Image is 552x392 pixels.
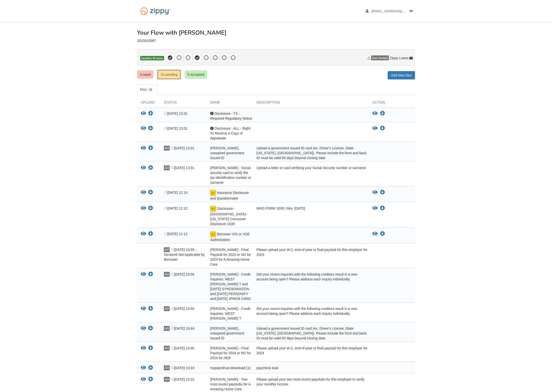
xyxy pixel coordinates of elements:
[210,191,249,200] span: Insurance Disclosure and Questionnaire
[141,377,146,382] button: View April Rivera - Two most recent paystubs for A Amazing Home Care
[210,272,251,301] span: [PERSON_NAME] - Credit Inquiries. WEST [PERSON_NAME] T and [DATE] SYNCB/AMAZON and [DATE] PERSONI...
[171,307,194,311] span: [DATE] 10:55
[160,100,207,107] div: Status
[141,190,146,195] button: View Insurance Disclosure and Questionnaire
[141,365,146,371] button: View mypayroll-ps-download (1)
[137,100,160,107] div: Upload
[171,326,194,330] span: [DATE] 10:44
[171,272,194,276] span: [DATE] 10:55
[148,346,153,350] a: Download Pedro Rivera - Final Paystub for 2024 or W2 for 2024 for HEB
[164,326,170,331] span: AR
[147,87,154,92] span: 31
[164,247,170,252] span: AR
[210,231,216,237] img: Document fully signed
[164,272,170,277] span: AR
[253,272,369,301] div: Did your recent inquiries with the following creditors result in a new account being open? Please...
[369,100,415,107] div: Action
[390,56,408,60] span: Zippy Loans
[210,146,244,160] span: [PERSON_NAME], unexpired government issued ID
[210,377,250,391] span: [PERSON_NAME] - Two most recent paystubs for A Amazing Home Care
[210,346,251,360] span: [PERSON_NAME] - Final Paystub for 2024 or W2 for 2024 for HEB
[210,112,252,120] span: Disclosure - TX - Required Regulatory Notice
[148,127,153,131] a: Download Disclosure - ALL - Right To Receive a Copy of Appraisals
[141,165,146,171] button: View Pedro Rivera - Social security card to verify the tax identification number or surname
[388,71,415,79] a: Add New Doc
[137,5,173,17] img: Logo
[137,84,157,95] a: Misc
[137,39,415,43] div: 2510010087
[141,126,146,131] button: View Disclosure - ALL - Right To Receive a Copy of Appraisals
[253,326,369,341] div: Upload a government issued ID card (ex. Driver's License, State [US_STATE], [GEOGRAPHIC_DATA]). P...
[210,190,216,196] img: Document fully signed
[380,206,385,210] a: Download Disclosure - TX - Texas Consumer Disclosure 1038
[253,247,369,267] div: Please upload your W-2, end-of-year or final paystub for this employer for 2023
[253,146,369,160] div: Upload a government issued ID card (ex. Driver's License, State [US_STATE], [GEOGRAPHIC_DATA]). P...
[366,9,427,14] a: edit profile
[164,365,170,370] span: AR
[380,126,385,130] a: Download Disclosure - ALL - Right To Receive a Copy of Appraisals
[164,232,187,236] span: [DATE] 11:12
[372,206,378,211] button: View Disclosure - TX - Texas Consumer Disclosure 1038
[148,327,153,331] a: Download April Rivera - Valid, unexpired government issued ID
[210,207,248,226] span: Disclosure - [GEOGRAPHIC_DATA] - [US_STATE] Consumer Disclosure 1038
[380,191,385,194] a: Download Insurance Disclosure and Questionnaire
[164,191,187,194] span: [DATE] 11:14
[210,166,251,184] span: [PERSON_NAME] - Social security card to verify the tax identification number or surname
[207,100,253,107] div: Name
[148,366,153,370] a: Download mypayroll-ps-download (1)
[158,70,181,79] a: 31 pending
[253,165,369,185] div: Upload a letter or card verifying your Social Security number or surname
[253,306,369,321] div: Did your recent inquiries with the following creditors result in a new account being open? Please...
[210,206,216,212] img: Document fully signed
[253,100,369,107] div: Description
[141,326,146,331] button: View April Rivera - Valid, unexpired government issued ID
[164,112,187,115] span: [DATE] 13:31
[164,126,187,130] span: [DATE] 13:31
[148,207,153,210] a: Download Disclosure - TX - Texas Consumer Disclosure 1038
[372,126,378,131] button: View Disclosure - ALL - Right To Receive a Copy of Appraisals
[371,56,389,60] span: Your Contact
[148,146,153,150] a: Download Pedro Rivera - Valid, unexpired government issued ID
[171,146,194,150] span: [DATE] 13:31
[141,206,146,211] button: View Disclosure - TX - Texas Consumer Disclosure 1038
[141,231,146,237] button: View Borrower VOI or VOE Authorization
[148,191,153,195] a: Download Insurance Disclosure and Questionnaire
[140,56,164,61] span: Deadline 45 hours
[164,146,170,151] span: AR
[210,307,250,320] span: [PERSON_NAME] - Credit Inquiries. WEST [PERSON_NAME] T
[164,377,170,382] span: AR
[210,232,250,242] span: Borrower VOI or VOE Authorization
[210,126,250,140] span: Disclosure - ALL - Right To Receive a Copy of Appraisals
[171,366,194,370] span: [DATE] 10:24
[164,206,187,210] span: [DATE] 11:12
[380,232,385,236] a: Download Borrower VOI or VOE Authorization
[148,378,153,382] a: Download April Rivera - Two most recent paystubs for A Amazing Home Care
[141,346,146,351] button: View Pedro Rivera - Final Paystub for 2024 or W2 for 2024 for HEB
[141,146,146,151] button: View Pedro Rivera - Valid, unexpired government issued ID
[137,70,153,79] a: 3 owed
[137,29,227,36] h1: Your Flow with [PERSON_NAME]
[148,112,153,116] a: Download Disclosure - TX - Required Regulatory Notice
[410,9,415,14] a: Log out
[148,166,153,170] a: Download Pedro Rivera - Social security card to verify the tax identification number or surname
[164,248,205,261] span: [DATE] 10:55 – Declared Not Applicable by Borrower
[171,377,194,381] span: [DATE] 10:22
[210,248,251,266] span: [PERSON_NAME] - Final Paystub for 2023 or W2 for 2023 for A Amazing Home Care
[380,112,385,115] a: Download Disclosure - TX - Required Regulatory Notice
[372,9,427,13] span: ordepnlirpa@gmail.com
[141,272,146,277] button: View April Rivera - Credit Inquiries. WEST FINAN T and 9/12/25 SYNCB/AMAZON and 9/10/25 PERSONIFY...
[253,346,369,360] div: Please upload your W-2, end-of-year or final paystub for this employer for 2024
[253,365,369,372] div: paycheck stub
[164,165,170,170] span: AR
[210,326,244,340] span: [PERSON_NAME], unexpired government issued ID
[171,166,194,170] span: [DATE] 13:31
[253,377,369,392] div: Please upload your two most recent paystubs for this employer to verify your monthly income.
[210,366,250,370] span: mypayroll-ps-download (1)
[141,306,146,311] button: View Pedro Rivera - Credit Inquiries. WEST FINAN T
[164,346,170,351] span: AR
[148,307,153,311] a: Download Pedro Rivera - Credit Inquiries. WEST FINAN T
[171,346,194,350] span: [DATE] 10:40
[141,111,146,116] button: View Disclosure - TX - Required Regulatory Notice
[185,70,207,79] a: 6 accepted
[253,206,369,226] div: MHD FORM 1038 | Rev. [DATE]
